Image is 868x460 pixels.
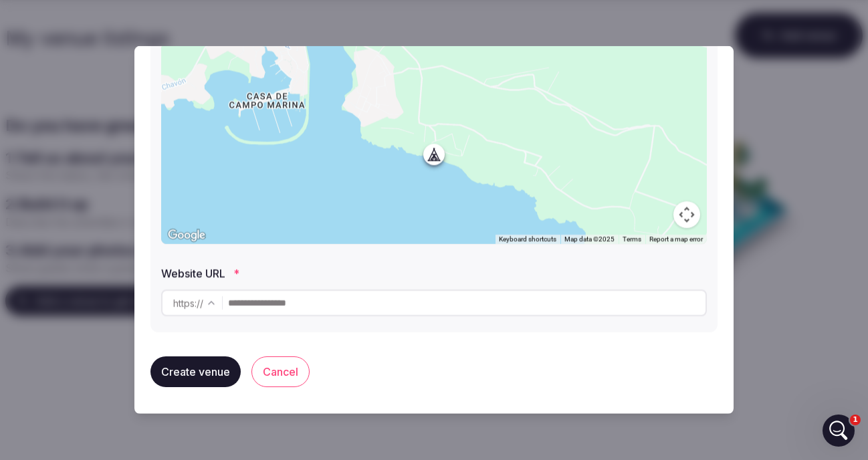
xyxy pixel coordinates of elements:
[823,415,855,447] iframe: Intercom live chat
[649,235,703,243] a: Report a map error
[165,227,209,244] a: Open this area in Google Maps (opens a new window)
[150,356,241,387] button: Create venue
[673,201,700,228] button: Map camera controls
[165,227,209,244] img: Google
[499,235,556,244] button: Keyboard shortcuts
[623,235,641,243] a: Terms (opens in new tab)
[850,415,861,425] span: 1
[251,356,310,387] button: Cancel
[564,235,615,243] span: Map data ©2025
[161,268,707,279] label: Website URL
